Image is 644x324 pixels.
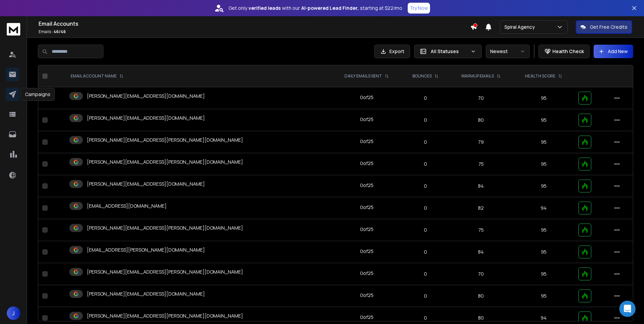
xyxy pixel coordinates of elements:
[486,45,530,58] button: Newest
[461,73,494,79] p: WARMUP EMAILS
[360,292,374,299] div: 0 of 25
[406,315,445,321] p: 0
[87,291,205,297] p: [PERSON_NAME][EMAIL_ADDRESS][DOMAIN_NAME]
[449,263,513,285] td: 70
[406,95,445,101] p: 0
[539,45,590,58] button: Health Check
[590,24,627,30] p: Get Free Credits
[344,73,382,79] p: DAILY EMAILS SENT
[431,48,468,55] p: All Statuses
[360,182,374,189] div: 0 of 25
[449,131,513,153] td: 79
[87,313,243,319] p: [PERSON_NAME][EMAIL_ADDRESS][PERSON_NAME][DOMAIN_NAME]
[406,139,445,145] p: 0
[406,183,445,189] p: 0
[513,285,574,307] td: 95
[412,73,432,79] p: BOUNCES
[87,93,205,99] p: [PERSON_NAME][EMAIL_ADDRESS][DOMAIN_NAME]
[449,219,513,241] td: 75
[449,87,513,109] td: 70
[525,73,555,79] p: HEALTH SCORE
[39,29,470,34] p: Emails :
[513,241,574,263] td: 95
[360,226,374,233] div: 0 of 25
[87,225,243,231] p: [PERSON_NAME][EMAIL_ADDRESS][PERSON_NAME][DOMAIN_NAME]
[406,205,445,211] p: 0
[406,161,445,167] p: 0
[513,109,574,131] td: 95
[513,263,574,285] td: 95
[513,153,574,175] td: 95
[360,314,374,321] div: 0 of 25
[87,159,243,165] p: [PERSON_NAME][EMAIL_ADDRESS][PERSON_NAME][DOMAIN_NAME]
[87,115,205,121] p: [PERSON_NAME][EMAIL_ADDRESS][DOMAIN_NAME]
[360,94,374,101] div: 0 of 25
[449,153,513,175] td: 75
[360,138,374,145] div: 0 of 25
[360,160,374,167] div: 0 of 25
[406,227,445,233] p: 0
[410,5,428,11] p: Try Now
[449,285,513,307] td: 80
[406,249,445,255] p: 0
[406,293,445,299] p: 0
[576,20,632,34] button: Get Free Credits
[552,48,584,55] p: Health Check
[53,29,66,34] span: 46 / 46
[360,248,374,255] div: 0 of 25
[513,87,574,109] td: 95
[449,241,513,263] td: 84
[248,5,281,11] strong: verified leads
[449,197,513,219] td: 82
[513,175,574,197] td: 95
[7,306,20,320] button: J
[513,219,574,241] td: 95
[7,23,20,36] img: logo
[87,203,167,209] p: [EMAIL_ADDRESS][DOMAIN_NAME]
[71,73,123,79] div: EMAIL ACCOUNT NAME
[360,204,374,211] div: 0 of 25
[87,181,205,187] p: [PERSON_NAME][EMAIL_ADDRESS][DOMAIN_NAME]
[87,269,243,275] p: [PERSON_NAME][EMAIL_ADDRESS][PERSON_NAME][DOMAIN_NAME]
[39,20,470,28] h1: Email Accounts
[301,5,359,11] strong: AI-powered Lead Finder,
[408,3,430,14] button: Try Now
[229,5,402,11] p: Get only with our starting at $22/mo
[449,109,513,131] td: 80
[406,271,445,277] p: 0
[87,137,243,143] p: [PERSON_NAME][EMAIL_ADDRESS][PERSON_NAME][DOMAIN_NAME]
[504,24,538,30] p: Spiral Agency
[374,45,410,58] button: Export
[619,301,636,317] div: Open Intercom Messenger
[449,175,513,197] td: 84
[513,131,574,153] td: 95
[513,197,574,219] td: 94
[360,116,374,123] div: 0 of 25
[87,247,205,253] p: [EMAIL_ADDRESS][PERSON_NAME][DOMAIN_NAME]
[360,270,374,277] div: 0 of 25
[406,117,445,123] p: 0
[21,88,55,101] div: Campaigns
[594,45,633,58] button: Add New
